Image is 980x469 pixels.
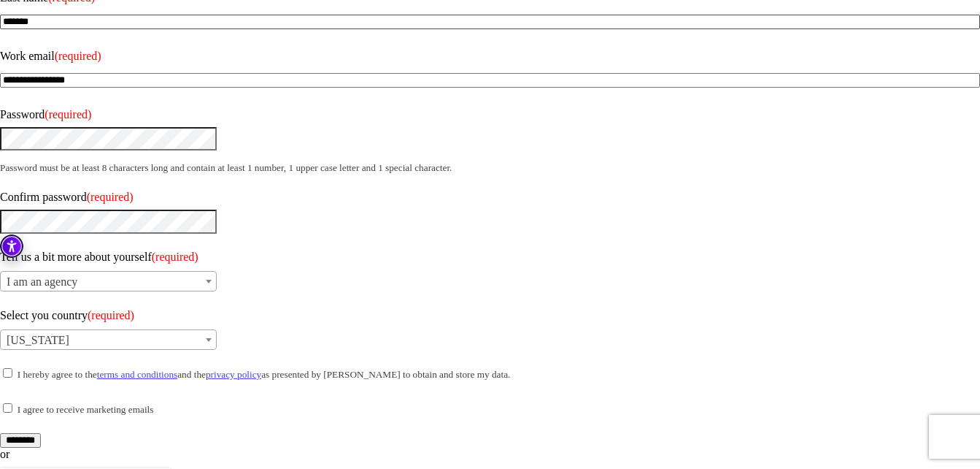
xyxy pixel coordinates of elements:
[18,369,511,380] small: I hereby agree to the and the as presented by [PERSON_NAME] to obtain and store my data.
[88,309,134,321] span: (required)
[45,108,91,121] span: (required)
[18,404,154,415] small: I agree to receive marketing emails
[3,403,12,413] input: I agree to receive marketing emails
[1,272,216,292] span: I am an agency
[3,368,12,378] input: I hereby agree to theterms and conditionsand theprivacy policyas presented by [PERSON_NAME] to ob...
[97,369,178,380] a: terms and conditions
[206,369,261,380] a: privacy policy
[87,191,134,203] span: (required)
[1,330,216,351] span: American Samoa
[152,251,198,263] span: (required)
[55,50,101,62] span: (required)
